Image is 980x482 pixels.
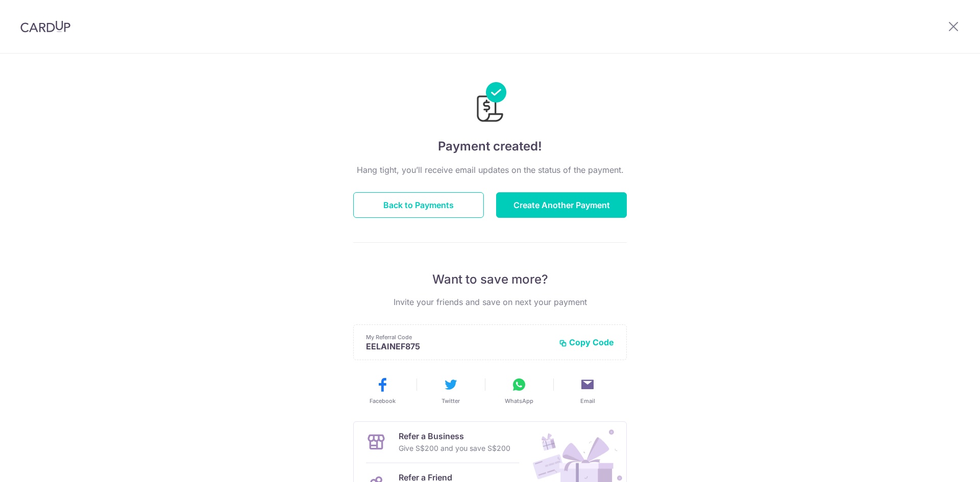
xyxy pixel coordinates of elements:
[580,397,595,405] span: Email
[442,397,460,405] span: Twitter
[353,137,627,156] h4: Payment created!
[496,192,627,218] button: Create Another Payment
[559,337,614,347] button: Copy Code
[399,442,510,454] p: Give S$200 and you save S$200
[557,376,618,405] button: Email
[353,271,627,288] p: Want to save more?
[366,341,551,351] p: EELAINEF875
[399,430,510,442] p: Refer a Business
[474,82,506,125] img: Payments
[20,20,70,33] img: CardUp
[353,296,627,308] p: Invite your friends and save on next your payment
[353,192,484,218] button: Back to Payments
[370,397,396,405] span: Facebook
[489,376,549,405] button: WhatsApp
[421,376,481,405] button: Twitter
[505,397,533,405] span: WhatsApp
[353,164,627,176] p: Hang tight, you’ll receive email updates on the status of the payment.
[366,333,551,341] p: My Referral Code
[352,376,412,405] button: Facebook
